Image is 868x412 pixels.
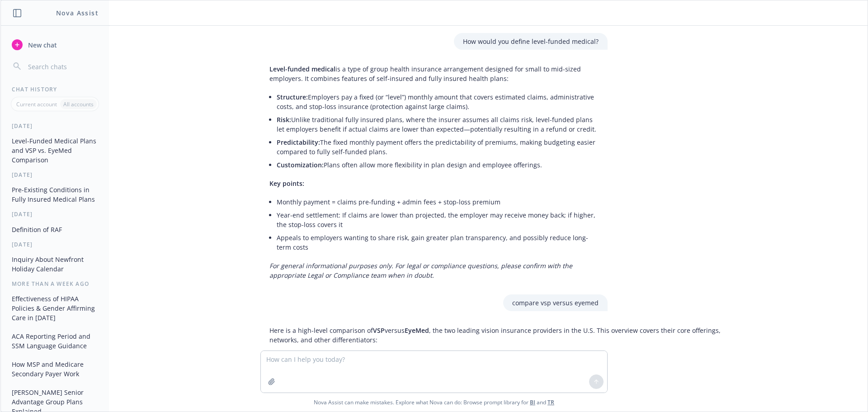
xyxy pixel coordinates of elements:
[269,65,335,73] span: Level-funded medical
[277,231,599,254] li: Appeals to employers wanting to share risk, gain greater plan transparency, and possibly reduce l...
[8,329,102,353] button: ACA Reporting Period and SSM Language Guidance
[530,398,535,406] a: BI
[277,93,308,101] span: Structure:
[1,171,109,179] div: [DATE]
[26,40,57,50] span: New chat
[277,158,599,171] li: Plans often allow more flexibility in plan design and employee offerings.
[269,179,304,188] span: Key points:
[8,133,102,167] button: Level-Funded Medical Plans and VSP vs. EyeMed Comparison
[8,357,102,381] button: How MSP and Medicare Secondary Payer Work
[269,326,738,345] p: Here is a high-level comparison of versus , the two leading vision insurance providers in the U.S...
[1,241,109,248] div: [DATE]
[269,261,572,279] em: For general informational purposes only. For legal or compliance questions, please confirm with t...
[1,85,109,93] div: Chat History
[277,113,599,136] li: Unlike traditional fully insured plans, where the insurer assumes all claims risk, level-funded p...
[16,100,57,108] p: Current account
[26,60,98,73] input: Search chats
[8,37,102,53] button: New chat
[277,195,599,208] li: Monthly payment = claims pre-funding + admin fees + stop-loss premium
[8,182,102,207] button: Pre-Existing Conditions in Fully Insured Medical Plans
[1,280,109,288] div: More than a week ago
[1,210,109,218] div: [DATE]
[277,90,599,113] li: Employers pay a fixed (or “level”) monthly amount that covers estimated claims, administrative co...
[63,100,94,108] p: All accounts
[373,326,385,335] span: VSP
[277,138,320,147] span: Predictability:
[277,161,324,169] span: Customization:
[56,8,99,18] h1: Nova Assist
[277,136,599,158] li: The fixed monthly payment offers the predictability of premiums, making budgeting easier compared...
[405,326,429,335] span: EyeMed
[277,115,291,124] span: Risk:
[547,398,554,406] a: TR
[1,122,109,130] div: [DATE]
[269,64,599,83] p: is a type of group health insurance arrangement designed for small to mid-sized employers. It com...
[8,222,102,237] button: Definition of RAF
[277,208,599,231] li: Year-end settlement: If claims are lower than projected, the employer may receive money back; if ...
[8,252,102,276] button: Inquiry About Newfront Holiday Calendar
[4,393,864,412] span: Nova Assist can make mistakes. Explore what Nova can do: Browse prompt library for and
[8,291,102,325] button: Effectiveness of HIPAA Policies & Gender Affirming Care in [DATE]
[512,298,599,308] p: compare vsp versus eyemed
[463,37,599,46] p: How would you define level-funded medical?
